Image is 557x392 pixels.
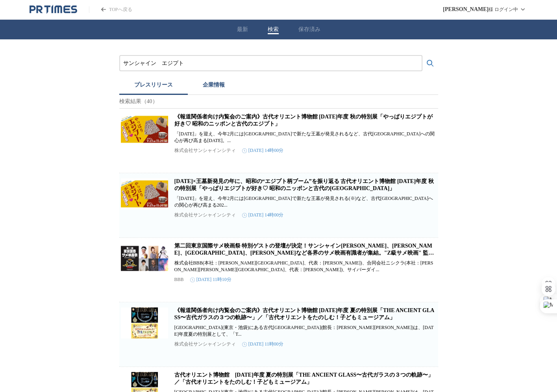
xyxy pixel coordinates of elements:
button: 検索する [422,55,438,71]
a: 第二回東京国際サメ映画祭 特別ゲストの登壇が決定！サンシャイン[PERSON_NAME]、[PERSON_NAME]、[GEOGRAPHIC_DATA]、[PERSON_NAME]など各界のサメ... [174,243,434,263]
p: 株式会社BBB(本社：[PERSON_NAME][GEOGRAPHIC_DATA]、代表：[PERSON_NAME])、合同会社ニシクラ(本社：[PERSON_NAME][PERSON_NAME... [174,260,437,273]
button: 最新 [237,26,248,33]
img: 《報道関係者向け内覧会のご案内》古代オリエント博物館 2025年度 秋の特別展「やっぱりエジプトが好き♡ 昭和のニッポンと古代のエジプト」 [121,113,168,145]
time: [DATE] 11時10分 [190,276,231,283]
time: [DATE] 14時00分 [242,147,284,154]
a: [DATE]×王墓新発見の年に、昭和の“エジプト柄ブーム”を振り返る 古代オリエント博物館 [DATE]年度 秋の特別展「やっぱりエジプトが好き♡ 昭和のニッポンと古代の[GEOGRAPHIC_... [174,178,434,191]
span: [PERSON_NAME] [443,6,489,13]
img: 《報道関係者向け内覧会のご案内》古代オリエント博物館 2025年度 夏の特別展「THE ANCIENT GLASS〜古代ガラスの３つの軌跡〜」／「古代オリエントをたのしむ！子どもミュージアム」 [121,307,168,338]
a: PR TIMESのトップページはこちら [30,5,77,14]
input: プレスリリースおよび企業を検索する [123,59,418,68]
p: 株式会社サンシャインシティ [174,212,236,218]
time: [DATE] 11時00分 [242,341,283,348]
p: BBB [174,277,184,283]
button: 企業情報 [188,78,240,95]
img: 昭和100年×王墓新発見の年に、昭和の“エジプト柄ブーム”を振り返る 古代オリエント博物館 2025年度 秋の特別展「やっぱりエジプトが好き♡ 昭和のニッポンと古代のエジプト」 [121,178,168,209]
a: 《報道関係者向け内覧会のご案内》古代オリエント博物館 [DATE]年度 夏の特別展「THE ANCIENT GLASS〜古代ガラスの３つの軌跡〜」／「古代オリエントをたのしむ！子どもミュージアム」 [174,307,435,320]
p: 検索結果（40） [119,95,438,109]
p: 株式会社サンシャインシティ [174,341,236,348]
time: [DATE] 14時00分 [242,212,284,218]
button: 検索 [268,26,279,33]
p: 「[DATE]」を迎え、今年2月には[GEOGRAPHIC_DATA]で新たな王墓が発見される(※)など、古代[GEOGRAPHIC_DATA]への関心が再び高まる202... [174,195,437,209]
a: PR TIMESのトップページはこちら [89,6,132,13]
p: 株式会社サンシャインシティ [174,147,236,154]
p: 「[DATE]」を迎え、今年2月には[GEOGRAPHIC_DATA]で新たな王墓が発見されるなど、古代[GEOGRAPHIC_DATA]への関心が再び高まる[DATE]。... [174,131,437,144]
button: 保存済み [298,26,320,33]
a: 古代オリエント博物館 [DATE]年度 夏の特別展「THE ANCIENT GLASS〜古代ガラスの３つの軌跡〜」／「古代オリエントをたのしむ！子どもミュージアム」 [174,372,434,385]
img: 第二回東京国際サメ映画祭 特別ゲストの登壇が決定！サンシャイン池崎、戸松遥、kson、矢方美紀など各界のサメ映画有識者が集結。"Z級サメ映画" 監督も初来日！サメ映画祭グッズも発売決定！ [121,242,168,274]
p: [GEOGRAPHIC_DATA](東京・池袋)にある古代[GEOGRAPHIC_DATA](館長：[PERSON_NAME][PERSON_NAME])は、[DATE]年度夏の特別展として、「... [174,324,437,338]
button: プレスリリース [119,78,188,95]
a: 《報道関係者向け内覧会のご案内》古代オリエント博物館 [DATE]年度 秋の特別展「やっぱりエジプトが好き♡ 昭和のニッポンと古代のエジプト」 [174,114,433,127]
